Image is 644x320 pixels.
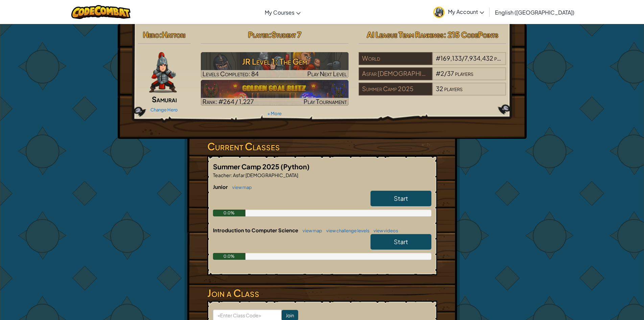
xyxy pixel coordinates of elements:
a: My Courses [261,3,304,21]
span: Hero [143,30,159,39]
h3: Current Classes [207,139,437,154]
img: avatar [433,7,445,18]
a: view challenge levels [323,228,369,233]
div: Asfar [DEMOGRAPHIC_DATA] [359,67,432,80]
a: Play Next Level [201,52,349,78]
span: players [494,54,512,62]
span: Summer Camp 2025 [213,162,281,171]
span: : 215 CodePoints [444,30,498,39]
span: My Account [448,8,484,15]
span: Start [394,194,408,202]
span: # [436,54,440,62]
span: : [269,30,271,39]
span: Teacher [213,172,231,178]
span: Junior [213,184,229,190]
div: Summer Camp 2025 [359,83,432,95]
a: World#169,133/7,934,432players [359,59,506,66]
img: samurai.pose.png [149,52,177,93]
span: Start [394,238,408,246]
span: 32 [436,85,443,92]
a: Rank: #264 / 1,227Play Tournament [201,80,349,106]
a: + More [267,111,282,116]
a: Summer Camp 202532players [359,89,506,97]
div: 0.0% [213,210,246,216]
span: : [159,30,162,39]
h3: Join a Class [207,285,437,301]
a: view videos [370,228,398,233]
h3: JR Level 1: The Gem [201,54,349,69]
img: CodeCombat logo [71,5,130,19]
div: 0.0% [213,253,246,260]
span: My Courses [265,9,294,16]
a: view map [229,185,252,190]
span: English ([GEOGRAPHIC_DATA]) [495,9,574,16]
span: Asfar [DEMOGRAPHIC_DATA] [232,172,298,178]
span: (Python) [281,162,310,171]
span: Play Tournament [304,98,347,105]
a: My Account [430,1,487,23]
img: JR Level 1: The Gem [201,52,349,78]
span: players [455,69,473,77]
img: Golden Goal [201,80,349,106]
span: 7,934,432 [464,54,493,62]
span: # [436,69,440,77]
span: 169,133 [440,54,462,62]
a: Change Hero [150,107,178,112]
a: Asfar [DEMOGRAPHIC_DATA]#2/37players [359,74,506,82]
span: Hattori [162,30,185,39]
span: Rank: #264 / 1,227 [202,98,254,105]
a: view map [299,228,322,233]
span: 37 [447,69,454,77]
span: Introduction to Computer Science [213,227,299,233]
span: / [462,54,464,62]
span: Student 7 [271,30,301,39]
span: Player [248,30,269,39]
span: / [444,69,447,77]
span: Levels Completed: 84 [202,70,259,78]
span: Play Next Level [307,70,347,78]
span: Samurai [152,94,177,104]
div: World [359,52,432,65]
span: players [444,85,462,92]
a: English ([GEOGRAPHIC_DATA]) [492,3,578,21]
span: 2 [440,69,444,77]
span: : [231,172,232,178]
span: AI League Team Rankings [367,30,444,39]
